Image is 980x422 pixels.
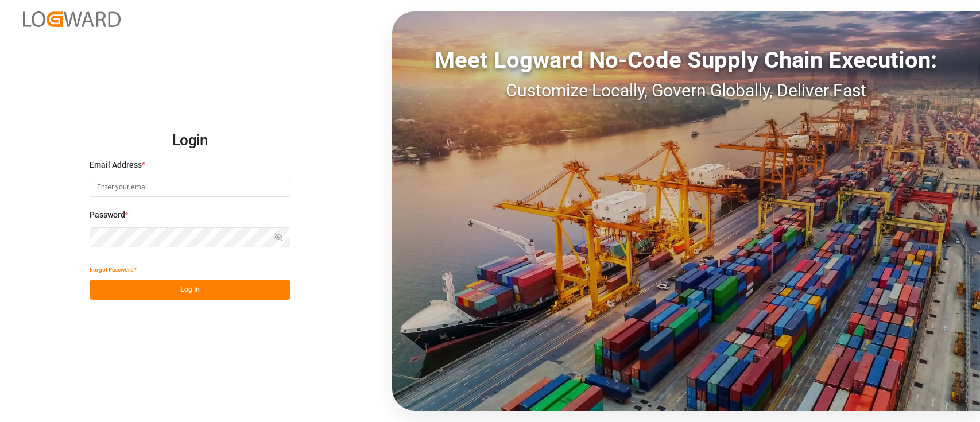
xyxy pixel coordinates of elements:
[392,78,980,103] div: Customize Locally, Govern Globally, Deliver Fast
[90,280,290,300] button: Log In
[90,122,290,159] h2: Login
[90,209,125,221] span: Password
[90,260,137,280] button: Forgot Password?
[90,159,142,171] span: Email Address
[23,11,121,27] img: Logward_new_orange.png
[392,43,980,78] div: Meet Logward No-Code Supply Chain Execution:
[90,177,290,197] input: Enter your email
